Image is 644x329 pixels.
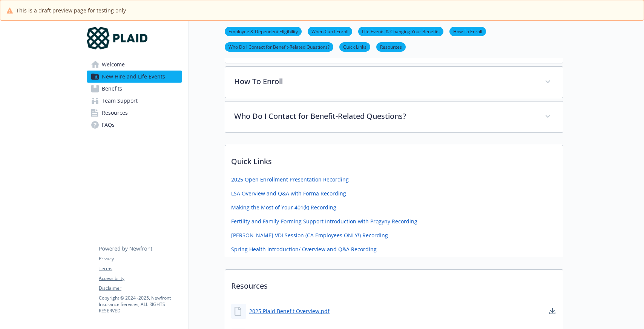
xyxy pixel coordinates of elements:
span: Resources [102,107,128,119]
a: Accessibility [99,275,182,282]
a: New Hire and Life Events [87,71,182,83]
a: Who Do I Contact for Benefit-Related Questions? [225,43,333,50]
a: Team Support [87,95,182,107]
p: How To Enroll [234,76,536,87]
a: Benefits [87,83,182,95]
a: Privacy [99,255,182,262]
a: When Can I Enroll [308,28,352,35]
span: This is a draft preview page for testing only [16,6,126,14]
p: Copyright © 2024 - 2025 , Newfront Insurance Services, ALL RIGHTS RESERVED [99,295,182,314]
a: Life Events & Changing Your Benefits [358,28,443,35]
a: Making the Most of Your 401(k) Recording [231,203,336,211]
a: 2025 Open Enrollment Presentation Recording [231,175,349,183]
div: How To Enroll [225,67,563,98]
span: New Hire and Life Events [102,71,165,83]
a: FAQs [87,119,182,131]
a: download document [548,307,557,316]
a: Spring Health Introduction/ Overview and Q&A Recording [231,245,377,253]
a: Employee & Dependent Eligibility [225,28,302,35]
span: FAQs [102,119,115,131]
p: Resources [225,270,563,298]
a: Resources [376,43,406,50]
a: Fertility and Family-Forming Support Introduction with Progyny Recording [231,217,417,225]
a: Disclaimer [99,285,182,292]
span: Team Support [102,95,138,107]
a: Terms [99,265,182,272]
a: Welcome [87,58,182,71]
a: LSA Overview and Q&A with Forma Recording [231,189,346,197]
span: Benefits [102,83,122,95]
a: How To Enroll [449,28,486,35]
div: Who Do I Contact for Benefit-Related Questions? [225,101,563,132]
p: Who Do I Contact for Benefit-Related Questions? [234,111,536,122]
p: Quick Links [225,145,563,173]
a: 2025 Plaid Benefit Overview.pdf [249,307,330,315]
a: [PERSON_NAME] VDI Session (CA Employees ONLY!) Recording [231,231,388,239]
span: Welcome [102,58,125,71]
a: Resources [87,107,182,119]
a: Quick Links [339,43,370,50]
